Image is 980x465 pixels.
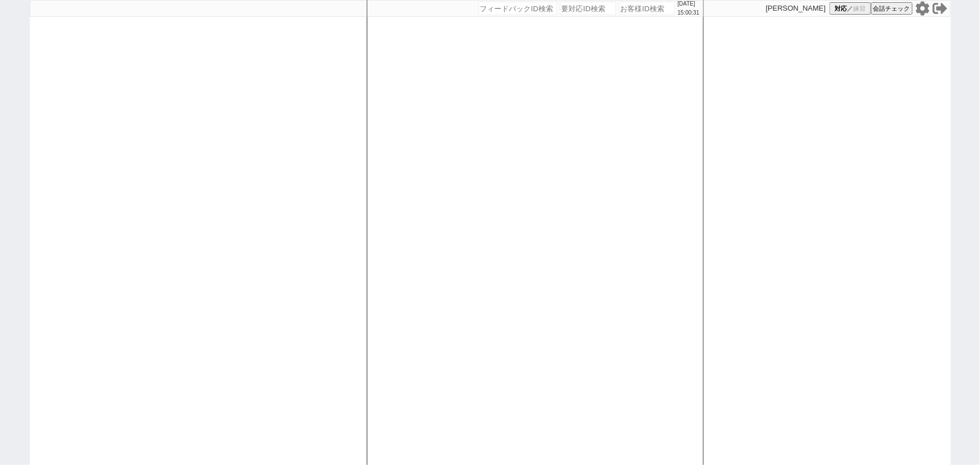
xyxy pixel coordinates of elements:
[873,4,910,13] span: 会話チェック
[835,4,847,13] span: 対応
[678,8,700,17] p: 15:00:31
[619,2,675,15] input: お客様ID検索
[853,4,865,13] span: 練習
[560,2,616,15] input: 要対応ID検索
[829,2,871,15] button: 対応／練習
[871,2,913,15] button: 会話チェック
[766,4,826,13] p: [PERSON_NAME]
[478,2,557,15] input: フィードバックID検索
